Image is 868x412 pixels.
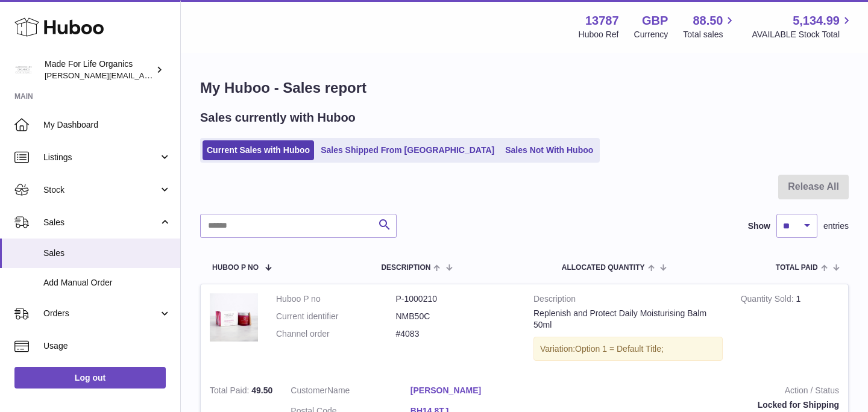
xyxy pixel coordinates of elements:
label: Show [748,220,770,232]
a: Sales Shipped From [GEOGRAPHIC_DATA] [316,140,498,160]
img: replenish-and-protect-daily-moisturising-balm-50ml-nmb50c-1.jpg [210,293,258,342]
a: [PERSON_NAME] [410,385,530,396]
span: 5,134.99 [793,13,840,29]
div: Made For Life Organics [45,58,153,81]
strong: GBP [642,13,668,29]
span: Huboo P no [212,264,259,272]
strong: Quantity Sold [741,294,796,307]
a: Current Sales with Huboo [203,140,314,160]
a: Sales Not With Huboo [501,140,597,160]
span: Total sales [683,29,737,40]
strong: Description [533,293,723,308]
span: entries [823,220,849,232]
a: 5,134.99 AVAILABLE Stock Total [752,13,854,40]
div: Replenish and Protect Daily Moisturising Balm 50ml [533,308,723,331]
span: Stock [43,184,159,196]
span: Option 1 = Default Title; [575,344,664,354]
dt: Huboo P no [276,293,396,305]
strong: 13787 [585,13,619,29]
div: Huboo Ref [579,29,619,40]
h1: My Huboo - Sales report [200,78,849,98]
strong: Total Paid [210,385,251,398]
a: Log out [14,367,166,389]
dd: P-1000210 [396,293,516,305]
span: Customer [291,385,327,395]
span: Sales [43,248,171,259]
a: 88.50 Total sales [683,13,737,40]
dt: Name [291,385,410,399]
dd: #4083 [396,328,516,340]
div: Currency [634,29,668,40]
div: Variation: [533,337,723,361]
span: Sales [43,217,159,228]
dt: Current identifier [276,311,396,322]
div: Locked for Shipping [548,399,839,411]
span: 88.50 [693,13,723,29]
dd: NMB50C [396,311,516,322]
span: Usage [43,340,171,352]
span: 49.50 [251,385,272,395]
h2: Sales currently with Huboo [200,110,356,126]
span: Total paid [776,264,818,272]
strong: Action / Status [548,385,839,399]
img: geoff.winwood@madeforlifeorganics.com [14,61,33,79]
span: Orders [43,308,159,319]
span: Add Manual Order [43,277,171,289]
span: [PERSON_NAME][EMAIL_ADDRESS][PERSON_NAME][DOMAIN_NAME] [45,70,306,80]
td: 1 [732,284,848,376]
span: My Dashboard [43,119,171,131]
dt: Channel order [276,328,396,340]
span: ALLOCATED Quantity [562,264,645,272]
span: Description [381,264,430,272]
span: AVAILABLE Stock Total [752,29,854,40]
span: Listings [43,152,159,163]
